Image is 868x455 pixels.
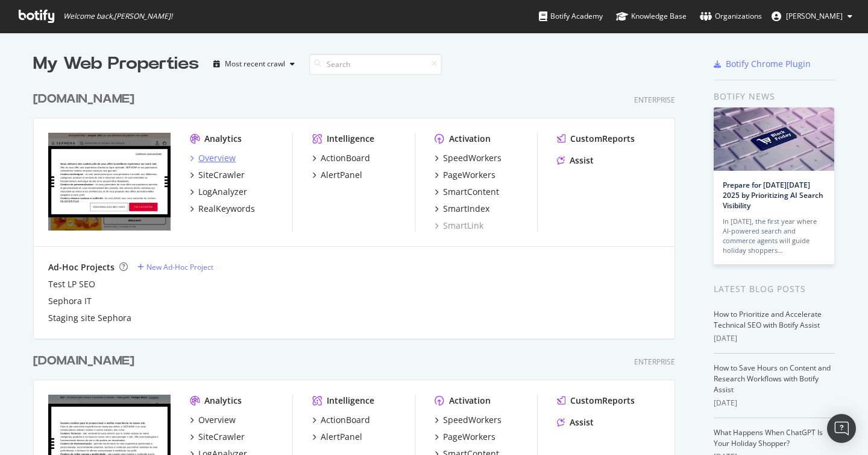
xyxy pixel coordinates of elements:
[204,133,242,145] div: Analytics
[190,203,255,215] a: RealKeywords
[198,186,247,198] div: LogAnalyzer
[570,154,594,167] div: Assist
[539,10,603,22] div: Botify Academy
[312,414,370,426] a: ActionBoard
[312,431,362,443] a: AlertPanel
[443,186,499,198] div: SmartContent
[225,60,285,68] div: Most recent crawl
[198,203,255,215] div: RealKeywords
[714,107,834,171] img: Prepare for Black Friday 2025 by Prioritizing AI Search Visibility
[48,133,171,231] img: www.sephora.fr
[435,169,495,181] a: PageWorkers
[570,416,594,428] div: Assist
[634,357,675,367] div: Enterprise
[321,414,370,426] div: ActionBoard
[714,427,823,448] a: What Happens When ChatGPT Is Your Holiday Shopper?
[435,414,502,426] a: SpeedWorkers
[48,261,115,273] div: Ad-Hoc Projects
[443,152,502,164] div: SpeedWorkers
[435,431,495,443] a: PageWorkers
[198,414,236,426] div: Overview
[557,154,594,167] a: Assist
[33,352,134,370] div: [DOMAIN_NAME]
[33,91,139,108] a: [DOMAIN_NAME]
[63,11,172,21] span: Welcome back, [PERSON_NAME] !
[435,186,499,198] a: SmartContent
[198,169,245,181] div: SiteCrawler
[714,282,835,296] div: Latest Blog Posts
[321,152,370,164] div: ActionBoard
[449,133,491,145] div: Activation
[435,203,489,215] a: SmartIndex
[146,262,213,272] div: New Ad-Hoc Project
[209,54,300,74] button: Most recent crawl
[33,352,139,370] a: [DOMAIN_NAME]
[190,431,245,443] a: SiteCrawler
[723,180,823,211] a: Prepare for [DATE][DATE] 2025 by Prioritizing AI Search Visibility
[198,431,245,443] div: SiteCrawler
[762,7,862,26] button: [PERSON_NAME]
[321,169,362,181] div: AlertPanel
[312,152,370,164] a: ActionBoard
[435,152,502,164] a: SpeedWorkers
[616,10,687,22] div: Knowledge Base
[443,414,502,426] div: SpeedWorkers
[190,152,236,164] a: Overview
[714,333,835,344] div: [DATE]
[190,186,247,198] a: LogAnalyzer
[33,91,134,108] div: [DOMAIN_NAME]
[443,431,495,443] div: PageWorkers
[327,395,374,407] div: Intelligence
[443,203,489,215] div: SmartIndex
[309,54,442,75] input: Search
[726,58,811,70] div: Botify Chrome Plugin
[714,363,831,395] a: How to Save Hours on Content and Research Workflows with Botify Assist
[714,398,835,409] div: [DATE]
[48,312,131,324] a: Staging site Sephora
[634,95,675,105] div: Enterprise
[190,414,236,426] a: Overview
[449,395,491,407] div: Activation
[786,11,843,21] span: emmanuel benmussa
[557,133,635,145] a: CustomReports
[570,395,635,407] div: CustomReports
[48,295,92,307] a: Sephora IT
[198,152,236,164] div: Overview
[321,431,362,443] div: AlertPanel
[204,395,242,407] div: Analytics
[48,278,95,290] a: Test LP SEO
[190,169,245,181] a: SiteCrawler
[435,220,483,232] a: SmartLink
[137,262,213,272] a: New Ad-Hoc Project
[33,52,199,76] div: My Web Properties
[723,217,825,255] div: In [DATE], the first year where AI-powered search and commerce agents will guide holiday shoppers…
[443,169,495,181] div: PageWorkers
[570,133,635,145] div: CustomReports
[714,309,822,330] a: How to Prioritize and Accelerate Technical SEO with Botify Assist
[714,58,811,70] a: Botify Chrome Plugin
[827,414,856,443] div: Open Intercom Messenger
[557,416,594,428] a: Assist
[714,90,835,103] div: Botify news
[700,10,762,22] div: Organizations
[312,169,362,181] a: AlertPanel
[557,395,635,407] a: CustomReports
[327,133,374,145] div: Intelligence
